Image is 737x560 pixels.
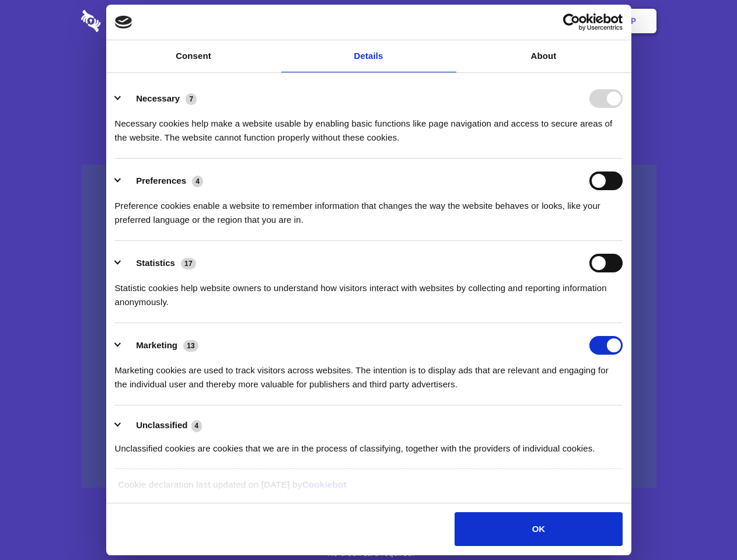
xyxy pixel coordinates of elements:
span: 7 [186,93,197,105]
a: Contact [473,3,527,39]
div: Necessary cookies help make a website usable by enabling basic functions like page navigation and... [115,108,623,145]
h4: Auto-redaction of sensitive data, encrypted data sharing and self-destructing private chats. Shar... [81,106,656,145]
a: About [456,40,631,72]
div: Preference cookies enable a website to remember information that changes the way the website beha... [115,190,623,227]
button: Unclassified (4) [115,418,209,433]
div: Statistic cookies help website owners to understand how visitors interact with websites by collec... [115,272,623,309]
div: Unclassified cookies are cookies that we are in the process of classifying, together with the pro... [115,433,623,456]
a: Pricing [343,3,393,39]
label: Necessary [136,93,180,103]
span: 4 [191,420,202,432]
div: Marketing cookies are used to track visitors across websites. The intention is to display ads tha... [115,355,623,391]
label: Marketing [136,340,177,350]
button: Marketing (13) [115,336,206,355]
img: logo-wordmark-white-trans-d4663122ce5f474addd5e946df7df03e33cb6a1c49d2221995e7729f52c070b2.svg [81,10,181,32]
iframe: Drift Widget Chat Controller [679,502,723,546]
span: 13 [183,340,198,352]
span: 4 [192,176,203,187]
button: Necessary (7) [115,89,204,108]
div: Cookie declaration last updated on [DATE] by [109,478,628,501]
h1: Eliminate Slack Data Loss. [81,52,656,94]
a: Details [281,40,456,72]
label: Preferences [136,176,186,185]
img: logo [115,16,132,29]
button: OK [455,512,622,546]
label: Statistics [136,258,175,268]
a: Login [529,3,580,39]
a: Wistia video thumbnail [81,164,656,488]
button: Preferences (4) [115,171,211,190]
a: Consent [106,40,281,72]
span: 17 [181,258,196,269]
button: Statistics (17) [115,254,204,272]
a: Usercentrics Cookiebot - opens in a new window [521,13,623,31]
a: Cookiebot [302,480,347,489]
